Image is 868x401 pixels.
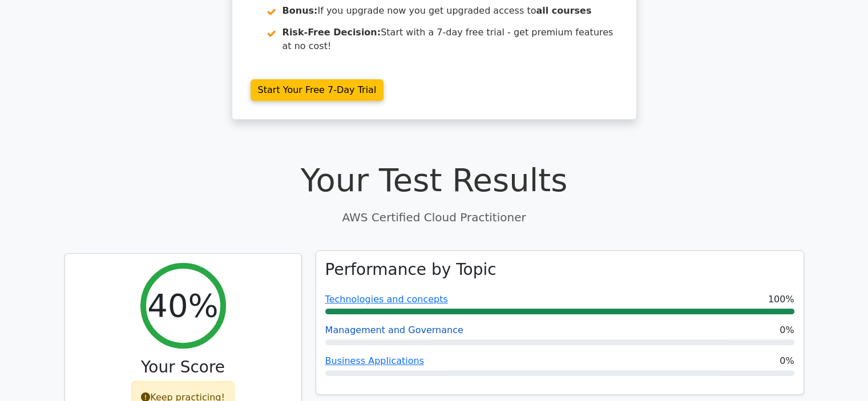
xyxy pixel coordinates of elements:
[251,79,384,101] a: Start Your Free 7-Day Trial
[74,358,292,377] h3: Your Score
[780,323,794,337] span: 0%
[768,293,794,306] span: 100%
[325,294,448,305] a: Technologies and concepts
[64,161,804,199] h1: Your Test Results
[325,260,496,280] h3: Performance by Topic
[780,354,794,368] span: 0%
[64,209,804,226] p: AWS Certified Cloud Practitioner
[325,355,424,366] a: Business Applications
[325,325,463,335] a: Management and Governance
[147,286,218,325] h2: 40%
